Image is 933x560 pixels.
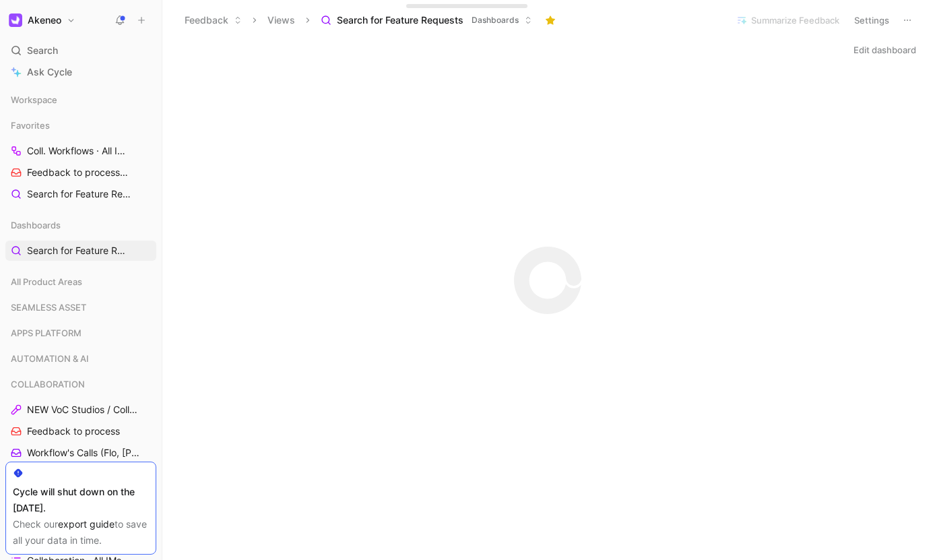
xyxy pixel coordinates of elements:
[11,218,61,232] span: Dashboards
[27,166,132,180] span: Feedback to process
[27,64,72,80] span: Ask Cycle
[5,323,156,343] div: APPS PLATFORM
[13,516,149,549] div: Check our to save all your data in time.
[11,275,82,288] span: All Product Areas
[28,14,61,26] h1: Akeneo
[261,10,301,30] button: Views
[5,297,156,317] div: SEAMLESS ASSET
[5,115,156,135] div: Favorites
[848,11,895,30] button: Settings
[27,446,145,460] span: Workflow's Calls (Flo, [PERSON_NAME], [PERSON_NAME])
[11,377,85,391] span: COLLABORATION
[5,40,156,61] div: Search
[5,11,79,30] button: AkeneoAkeneo
[5,443,156,463] a: Workflow's Calls (Flo, [PERSON_NAME], [PERSON_NAME])
[5,272,156,292] div: All Product Areas
[5,184,156,204] a: Search for Feature Requests
[730,11,845,30] button: Summarize Feedback
[5,272,156,296] div: All Product Areas
[11,119,50,132] span: Favorites
[11,93,57,106] span: Workspace
[11,301,86,314] span: SEAMLESS ASSET
[27,244,127,257] span: Search for Feature Requests
[11,352,89,365] span: AUTOMATION & AI
[5,215,156,261] div: DashboardsSearch for Feature Requests
[337,13,463,27] span: Search for Feature Requests
[58,518,115,530] a: export guide
[27,144,133,158] span: Coll. Workflows · All IMs
[5,297,156,321] div: SEAMLESS ASSET
[315,10,538,30] button: Search for Feature RequestsDashboards
[5,162,156,183] a: Feedback to processCOLLABORATION
[5,141,156,161] a: Coll. Workflows · All IMs
[5,348,156,373] div: AUTOMATION & AI
[27,403,140,416] span: NEW VoC Studios / Collaboration
[9,13,22,27] img: Akeneo
[179,10,248,30] button: Feedback
[5,241,156,261] a: Search for Feature Requests
[5,90,156,110] div: Workspace
[5,215,156,235] div: Dashboards
[5,348,156,369] div: AUTOMATION & AI
[11,326,82,340] span: APPS PLATFORM
[27,187,133,201] span: Search for Feature Requests
[5,62,156,82] a: Ask Cycle
[5,323,156,347] div: APPS PLATFORM
[27,42,58,59] span: Search
[5,374,156,394] div: COLLABORATION
[27,425,120,438] span: Feedback to process
[472,13,519,27] span: Dashboards
[847,40,922,59] button: Edit dashboard
[5,400,156,420] a: NEW VoC Studios / Collaboration
[5,421,156,441] a: Feedback to process
[13,484,149,516] div: Cycle will shut down on the [DATE].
